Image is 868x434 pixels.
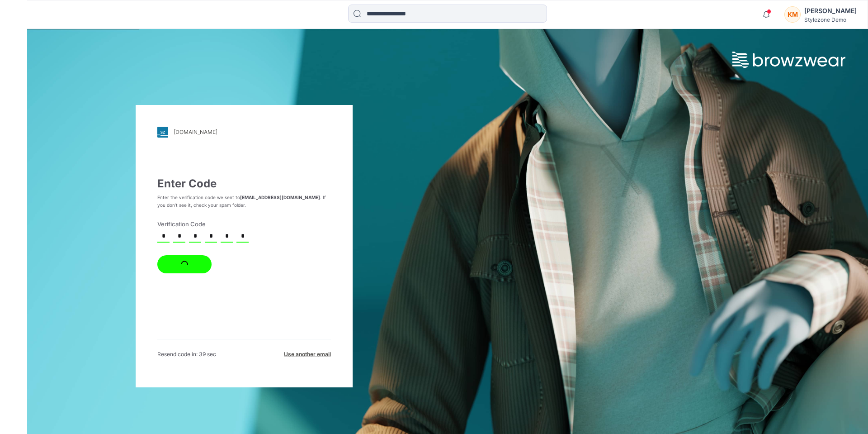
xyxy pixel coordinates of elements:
div: Use another email [284,350,331,358]
img: browzwear-logo.e42bd6dac1945053ebaf764b6aa21510.svg [732,52,845,68]
label: Verification Code [157,220,325,229]
span: 39 sec [199,351,216,358]
div: Resend code in: [157,350,216,358]
div: KM [784,6,801,23]
div: [PERSON_NAME] [804,5,857,16]
div: [DOMAIN_NAME] [174,129,217,135]
strong: [EMAIL_ADDRESS][DOMAIN_NAME] [240,195,320,200]
p: Enter the verification code we sent to . If you don’t see it, check your spam folder. [157,194,331,209]
h3: Enter Code [157,177,331,190]
a: [DOMAIN_NAME] [157,127,331,138]
div: Stylezone Demo [804,16,857,23]
img: stylezone-logo.562084cfcfab977791bfbf7441f1a819.svg [157,127,168,138]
